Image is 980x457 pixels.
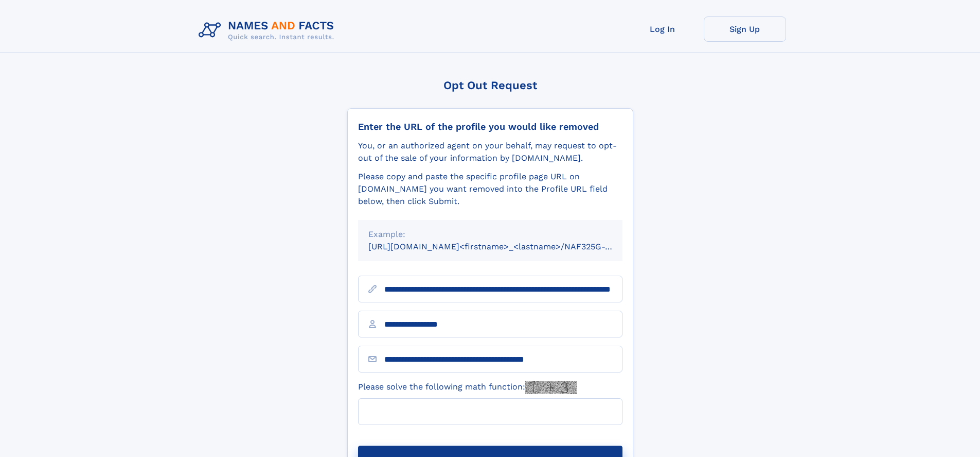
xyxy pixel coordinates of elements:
[358,381,577,394] label: Please solve the following math function:
[358,140,622,164] div: You, or an authorized agent on your behalf, may request to opt-out of the sale of your informatio...
[368,228,612,241] div: Example:
[358,121,622,132] div: Enter the URL of the profile you would like removed
[358,171,622,208] div: Please copy and paste the specific profile page URL on [DOMAIN_NAME] you want removed into the Pr...
[621,16,704,42] a: Log In
[194,16,343,44] img: Logo Names and Facts
[347,79,633,92] div: Opt Out Request
[368,242,642,251] small: [URL][DOMAIN_NAME]<firstname>_<lastname>/NAF325G-xxxxxxxx
[704,16,786,42] a: Sign Up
